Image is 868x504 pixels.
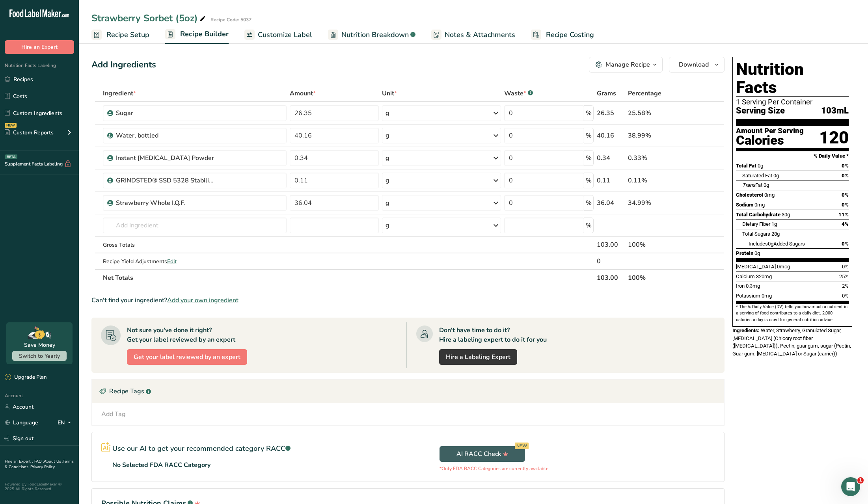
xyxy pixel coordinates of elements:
button: Switch to Yearly [12,351,67,361]
div: g [386,108,389,118]
iframe: Intercom live chat [841,477,860,496]
section: % Daily Value * [736,151,849,161]
span: Total Carbohydrate [736,212,780,218]
span: 0% [842,202,849,208]
th: 100% [626,269,689,286]
span: Get your label reviewed by an expert [134,352,240,362]
span: 0g [758,163,763,169]
span: Recipe Setup [106,30,149,40]
div: Water, bottled [116,131,214,140]
span: 0mcg [777,264,790,270]
span: Saturated Fat [742,173,772,179]
span: AI RACC Check [456,449,509,459]
a: About Us . [44,459,63,464]
span: 0% [842,241,849,247]
div: Manage Recipe [605,60,650,69]
div: Recipe Yield Adjustments [103,257,287,266]
div: Add Ingredients [91,58,156,71]
span: 0% [842,163,849,169]
div: 40.16 [597,131,625,140]
a: Language [5,416,38,430]
div: NEW [5,123,17,128]
div: 103.00 [597,240,625,249]
button: AI RACC Check NEW [440,446,525,462]
div: 26.35 [597,108,625,118]
span: Customize Label [258,30,312,40]
span: 320mg [756,273,772,279]
span: Amount [290,89,316,98]
span: Notes & Attachments [445,30,515,40]
span: Total Sugars [742,231,770,237]
span: Total Fat [736,163,756,169]
span: 0mg [764,192,775,198]
div: NEW [515,443,529,449]
div: 0.11% [628,176,687,185]
span: Add your own ingredient [167,296,238,305]
span: 0g [773,173,779,179]
span: Recipe Builder [180,29,229,39]
span: 1 [857,477,864,484]
div: Amount Per Serving [736,127,804,135]
div: Calories [736,135,804,146]
span: 4% [842,221,849,227]
div: 0.11 [597,176,625,185]
span: Water, Strawberry, Granulated Sugar, [MEDICAL_DATA] (Chicory root fiber ([MEDICAL_DATA])), Pectin... [732,327,851,357]
p: *Only FDA RACC Categories are currently available [440,465,548,472]
span: 0% [842,173,849,179]
span: Potassium [736,293,760,299]
span: 0g [768,241,773,247]
div: Not sure you've done it right? Get your label reviewed by an expert [127,325,235,344]
span: 1g [771,221,777,227]
a: Hire a Labeling Expert [439,349,517,365]
span: Edit [167,258,177,265]
div: Don't have time to do it? Hire a labeling expert to do it for you [439,325,547,344]
div: Custom Reports [5,128,54,137]
a: Notes & Attachments [431,26,515,44]
div: Strawberry Whole I.Q.F. [116,198,214,208]
div: g [386,221,389,230]
div: 100% [628,240,687,249]
span: Includes Added Sugars [749,241,805,247]
p: Use our AI to get your recommended category RACC [112,443,291,454]
span: 103mL [821,106,849,116]
span: 0mg [754,202,765,208]
a: Privacy Policy [30,464,55,470]
th: 103.00 [595,269,626,286]
span: Protein [736,250,753,256]
div: g [386,198,389,208]
span: 11% [838,212,849,218]
a: Recipe Costing [531,26,594,44]
h1: Nutrition Facts [736,60,849,97]
div: g [386,131,389,140]
span: 0.3mg [746,283,760,289]
div: Powered By FoodLabelMaker © 2025 All Rights Reserved [5,482,74,491]
div: Recipe Code: 5037 [210,16,251,23]
div: Add Tag [101,409,126,419]
div: 0 [597,257,625,266]
input: Add Ingredient [103,218,287,233]
div: Sugar [116,108,214,118]
div: 34.99% [628,198,687,208]
a: Terms & Conditions . [5,459,74,470]
div: 38.99% [628,131,687,140]
th: Net Totals [101,269,595,286]
span: Percentage [628,89,661,98]
button: Hire an Expert [5,40,74,54]
span: Recipe Costing [546,30,594,40]
p: No Selected FDA RACC Category [112,460,210,470]
div: BETA [5,154,17,159]
span: 0% [842,192,849,198]
span: Switch to Yearly [19,352,60,360]
span: 25% [839,273,849,279]
span: Calcium [736,273,755,279]
div: Recipe Tags [92,379,724,403]
span: Unit [382,89,397,98]
div: Save Money [24,341,55,349]
span: Fat [742,182,762,188]
div: Upgrade Plan [5,374,47,381]
span: 0% [842,293,849,299]
span: 0% [842,264,849,270]
div: 1 Serving Per Container [736,98,849,106]
div: Waste [504,89,533,98]
a: Customize Label [244,26,312,44]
